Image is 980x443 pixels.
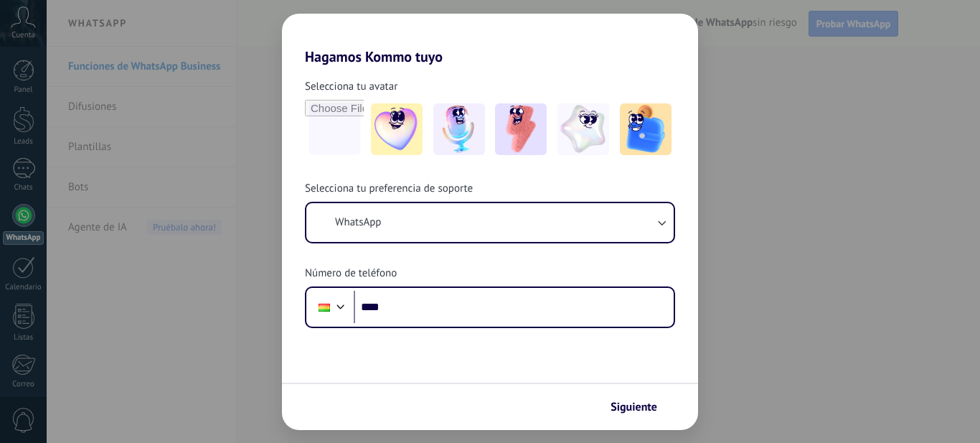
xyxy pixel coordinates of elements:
span: Selecciona tu preferencia de soporte [305,182,473,196]
img: -4.jpeg [557,103,609,155]
span: Siguiente [611,402,657,412]
img: -3.jpeg [495,103,547,155]
span: Selecciona tu avatar [305,80,397,94]
img: -2.jpeg [433,103,485,155]
h2: Hagamos Kommo tuyo [282,14,698,65]
img: -5.jpeg [620,103,672,155]
button: Siguiente [604,395,677,419]
img: -1.jpeg [371,103,423,155]
button: WhatsApp [306,203,674,242]
span: WhatsApp [335,215,381,230]
div: Bolivia: + 591 [311,292,338,322]
span: Número de teléfono [305,266,397,281]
